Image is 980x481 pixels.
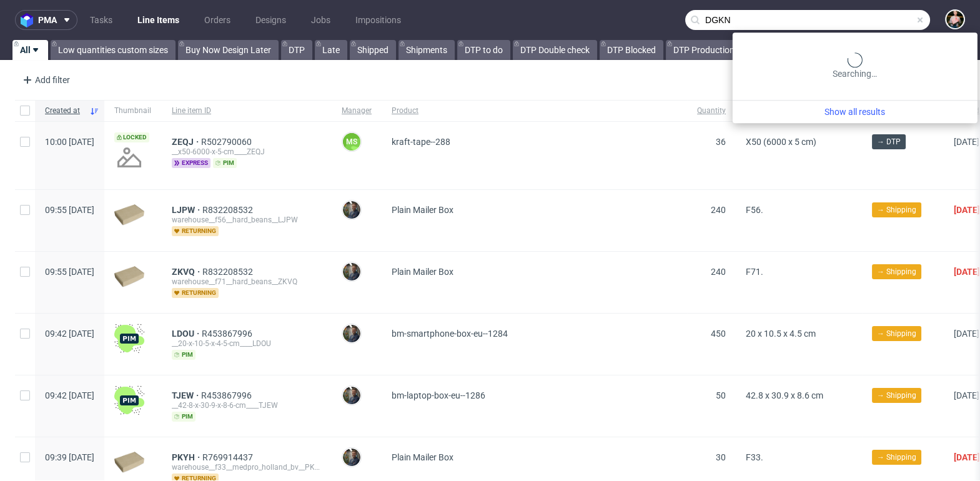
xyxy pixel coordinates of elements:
[82,10,120,30] a: Tasks
[172,462,322,472] div: warehouse__f33__medpro_holland_bv__PKYH
[172,350,196,360] span: pim
[954,390,979,400] span: [DATE]
[697,106,726,116] span: Quantity
[178,40,279,60] a: Buy Now Design Later
[954,329,979,339] span: [DATE]
[746,390,823,400] span: 42.8 x 30.9 x 8.6 cm
[172,329,202,339] a: LDOU
[201,137,254,147] a: R502790060
[172,106,322,116] span: Line item ID
[746,329,816,339] span: 20 x 10.5 x 4.5 cm
[343,201,360,219] img: Maciej Sobola
[350,40,396,60] a: Shipped
[315,40,347,60] a: Late
[877,452,916,463] span: → Shipping
[711,205,726,215] span: 240
[392,329,508,339] span: bm-smartphone-box-eu--1284
[513,40,597,60] a: DTP Double check
[172,137,201,147] span: ZEQJ
[172,158,210,168] span: express
[130,10,187,30] a: Line Items
[746,137,816,147] span: X50 (6000 x 5 cm)
[197,10,238,30] a: Orders
[392,390,485,400] span: bm-laptop-box-eu--1286
[877,328,916,339] span: → Shipping
[45,106,84,116] span: Created at
[877,390,916,401] span: → Shipping
[17,70,72,90] div: Add filter
[114,132,149,142] span: Locked
[114,266,144,287] img: plain-eco.9b3ba858dad33fd82c36.png
[172,288,219,298] span: returning
[45,390,94,400] span: 09:42 [DATE]
[716,137,726,147] span: 36
[114,385,144,415] img: wHgJFi1I6lmhQAAAABJRU5ErkJggg==
[172,147,322,157] div: __x50-6000-x-5-cm____ZEQJ
[343,133,360,151] figcaption: MS
[172,205,202,215] span: LJPW
[45,267,94,277] span: 09:55 [DATE]
[15,10,77,30] button: pma
[21,13,38,27] img: logo
[201,390,254,400] a: R453867996
[202,329,255,339] a: R453867996
[746,267,763,277] span: F71.
[213,158,237,168] span: pim
[738,52,973,80] div: Searching…
[716,390,726,400] span: 50
[172,412,196,422] span: pim
[114,106,152,116] span: Thumbnail
[172,452,202,462] a: PKYH
[348,10,408,30] a: Impositions
[392,267,453,277] span: Plain Mailer Box
[248,10,294,30] a: Designs
[45,452,94,462] span: 09:39 [DATE]
[202,452,255,462] a: R769914437
[711,329,726,339] span: 450
[281,40,312,60] a: DTP
[172,400,322,410] div: __42-8-x-30-9-x-8-6-cm____TJEW
[457,40,510,60] a: DTP to do
[114,142,144,172] img: no_design.png
[877,136,901,147] span: → DTP
[877,204,916,216] span: → Shipping
[172,215,322,225] div: warehouse__f56__hard_beans__LJPW
[12,40,48,60] a: All
[877,266,916,277] span: → Shipping
[342,106,372,116] span: Manager
[114,204,144,226] img: plain-eco.9b3ba858dad33fd82c36.png
[746,452,763,462] span: F33.
[392,137,450,147] span: kraft-tape--288
[954,452,980,462] span: [DATE]
[954,205,980,215] span: [DATE]
[202,267,255,277] a: R832208532
[51,40,176,60] a: Low quantities custom sizes
[666,40,768,60] a: DTP Production Ready
[114,452,144,473] img: plain-eco.9b3ba858dad33fd82c36.png
[392,452,453,462] span: Plain Mailer Box
[343,263,360,280] img: Maciej Sobola
[343,325,360,342] img: Maciej Sobola
[398,40,455,60] a: Shipments
[172,226,219,236] span: returning
[202,205,255,215] a: R832208532
[954,137,979,147] span: [DATE]
[711,267,726,277] span: 240
[172,267,202,277] a: ZKVQ
[716,452,726,462] span: 30
[738,106,973,118] a: Show all results
[172,390,201,400] a: TJEW
[392,106,677,116] span: Product
[45,329,94,339] span: 09:42 [DATE]
[114,324,144,354] img: wHgJFi1I6lmhQAAAABJRU5ErkJggg==
[946,11,964,28] img: Marta Tomaszewska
